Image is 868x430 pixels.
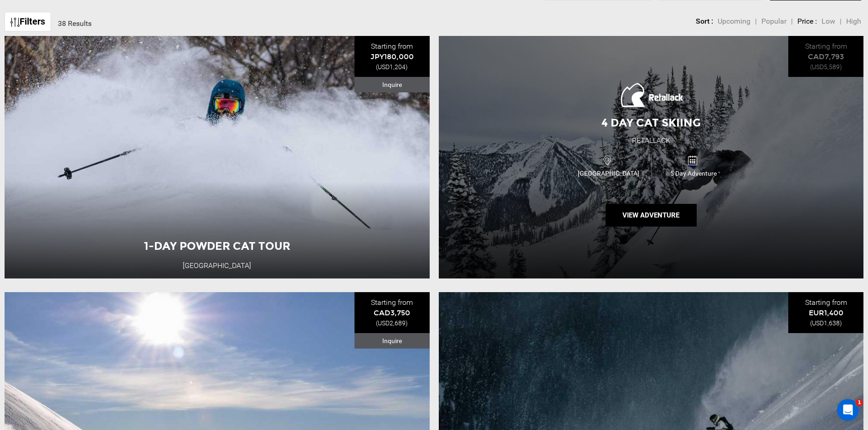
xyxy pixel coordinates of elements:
span: High [846,17,861,25]
span: [GEOGRAPHIC_DATA] [566,169,651,178]
img: btn-icon.svg [10,18,20,27]
li: Price : [797,16,817,27]
a: Filters [5,12,51,31]
span: 38 Results [58,19,92,28]
button: View Adventure [606,204,697,227]
div: Retallack [632,136,670,146]
span: Low [822,17,835,25]
iframe: Intercom live chat [837,399,859,421]
img: images [618,81,683,111]
span: Upcoming [718,17,750,25]
li: | [840,16,842,27]
span: 1 [856,399,863,406]
li: Sort : [696,16,713,27]
span: 4 Day Cat Skiing [601,116,701,129]
span: 5 Day Adventure [652,169,736,178]
li: | [755,16,757,27]
span: Popular [761,17,786,25]
li: | [791,16,793,27]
